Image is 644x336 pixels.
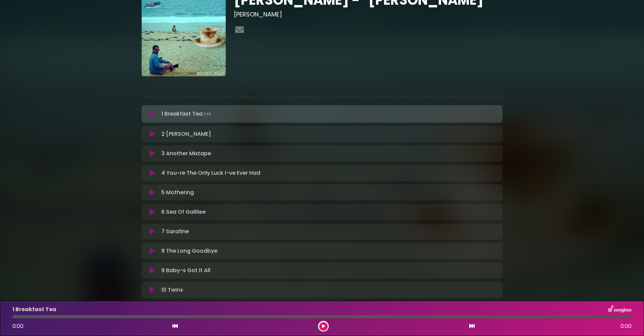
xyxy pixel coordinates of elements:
[161,227,189,236] p: 7 Sarafine
[621,322,632,330] span: 0:00
[12,322,23,330] span: 0:00
[161,188,194,197] p: 5 Mothering
[161,169,260,177] p: 4 You-re The Only Luck I-ve Ever Had
[161,109,212,119] p: 1 Breakfast Tea
[234,11,502,18] h3: [PERSON_NAME]
[161,208,206,216] p: 6 Sea Of Gallilee
[161,286,183,294] p: 10 Twins
[12,305,56,313] p: 1 Breakfast Tea
[161,266,210,275] p: 9 Baby-s Got It All
[161,130,211,138] p: 2 [PERSON_NAME]
[161,150,211,158] p: 3 Another Mixtape
[203,109,212,119] img: waveform4.gif
[161,247,217,255] p: 8 The Long Goodbye
[608,305,632,314] img: songbox-logo-white.png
